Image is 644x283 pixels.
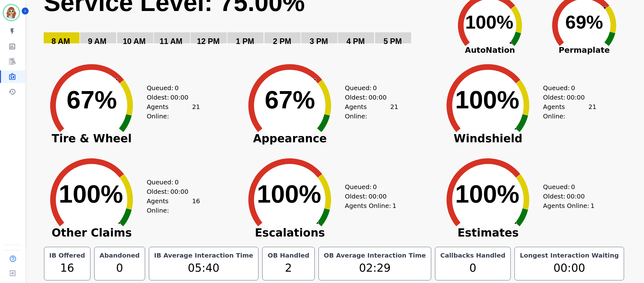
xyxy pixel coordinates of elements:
[273,37,291,46] text: 2 PM
[543,83,590,93] div: Queued:
[455,86,520,114] text: 100%
[236,37,254,46] text: 1 PM
[48,251,86,260] div: IB Offered
[310,37,328,46] text: 3 PM
[257,180,321,208] text: 100%
[373,83,377,93] span: 0
[565,12,603,33] text: 69%
[192,102,200,121] span: 21
[266,251,311,260] div: OB Handled
[465,12,513,33] text: 100%
[175,177,179,187] span: 0
[4,5,19,20] img: Bordered avatar
[567,93,585,102] span: 00:00
[443,44,537,56] span: AutoNation
[433,230,543,236] span: Estimates
[37,135,147,142] span: Tire & Wheel
[197,37,220,46] text: 12 PM
[455,180,520,208] text: 100%
[543,192,590,201] div: Oldest:
[147,83,194,93] div: Queued:
[345,102,398,121] div: Agents Online:
[160,37,183,46] text: 11 AM
[368,93,387,102] span: 00:00
[235,135,345,142] span: Appearance
[433,135,543,142] span: Windshield
[589,102,597,121] span: 21
[345,182,392,192] div: Queued:
[170,187,188,196] span: 00:00
[537,44,631,56] span: Permaplate
[368,192,387,201] span: 00:00
[147,177,194,187] div: Queued:
[571,182,575,192] span: 0
[543,102,597,121] div: Agents Online:
[98,260,141,276] div: 0
[392,201,396,210] span: 1
[59,180,123,208] text: 100%
[390,102,398,121] span: 21
[37,230,147,236] span: Other Claims
[48,260,86,276] div: 16
[52,37,70,46] text: 8 AM
[147,196,200,215] div: Agents Online:
[543,93,590,102] div: Oldest:
[571,83,575,93] span: 0
[519,260,620,276] div: 00:00
[567,192,585,201] span: 00:00
[88,37,106,46] text: 9 AM
[170,93,188,102] span: 00:00
[345,93,392,102] div: Oldest:
[543,201,597,210] div: Agents Online:
[323,251,427,260] div: OB Average Interaction Time
[147,187,194,196] div: Oldest:
[98,251,141,260] div: Abandoned
[323,260,427,276] div: 02:29
[439,251,507,260] div: Callbacks Handled
[175,83,179,93] span: 0
[543,182,590,192] div: Queued:
[235,230,345,236] span: Escalations
[345,201,398,210] div: Agents Online:
[591,201,595,210] span: 1
[439,260,507,276] div: 0
[266,260,311,276] div: 2
[153,260,255,276] div: 05:40
[519,251,620,260] div: Longest Interaction Waiting
[192,196,200,215] span: 16
[345,192,392,201] div: Oldest:
[147,102,200,121] div: Agents Online:
[147,93,194,102] div: Oldest:
[153,251,255,260] div: IB Average Interaction Time
[373,182,377,192] span: 0
[265,86,315,114] text: 67%
[347,37,365,46] text: 4 PM
[345,83,392,93] div: Queued:
[67,86,117,114] text: 67%
[123,37,146,46] text: 10 AM
[384,37,402,46] text: 5 PM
